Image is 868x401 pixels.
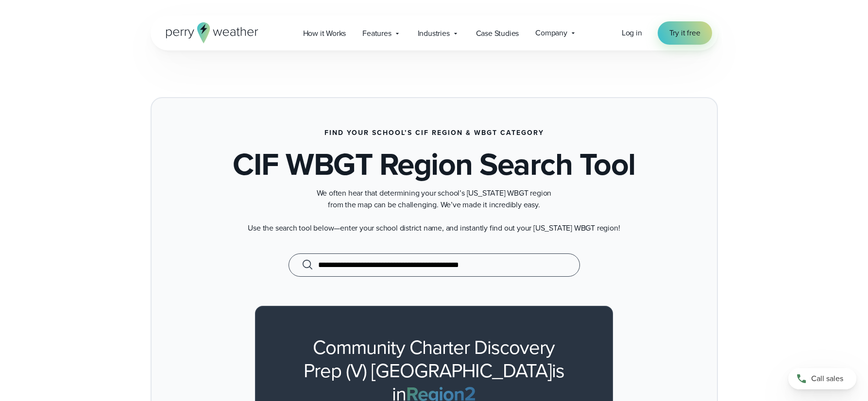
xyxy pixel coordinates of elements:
p: Use the search tool below—enter your school district name, and instantly find out your [US_STATE]... [240,222,629,234]
a: Try it free [658,21,712,45]
span: Features [362,28,391,39]
span: Industries [418,28,450,39]
a: Call sales [788,368,856,389]
a: Case Studies [468,23,528,43]
span: Case Studies [476,28,519,39]
span: Log in [622,27,642,38]
p: We often hear that determining your school’s [US_STATE] WBGT region from the map can be challengi... [240,187,629,211]
h1: CIF WBGT Region Search Tool [233,149,635,180]
span: Try it free [669,27,700,39]
a: Log in [622,27,642,39]
a: How it Works [295,23,355,43]
span: Call sales [811,373,843,384]
span: Company [535,27,567,39]
span: How it Works [303,28,346,39]
h3: Find Your School’s CIF Region & WBGT Category [324,129,544,137]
